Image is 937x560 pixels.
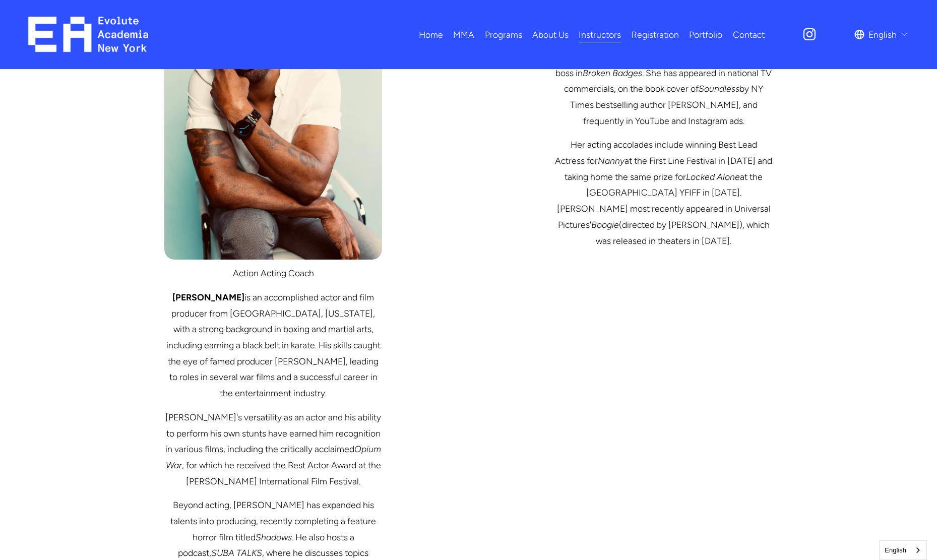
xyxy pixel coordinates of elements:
[166,444,384,470] em: Opium War
[485,27,522,43] span: Programs
[28,17,149,52] img: EA
[453,26,474,43] a: folder dropdown
[879,540,927,560] aside: Language selected: English
[583,68,642,78] em: Broken Badges
[686,171,740,182] em: Locked Alone
[854,26,909,43] div: language picker
[699,83,739,94] em: Soundless
[880,541,926,559] a: English
[485,26,522,43] a: folder dropdown
[453,27,474,43] span: MMA
[164,409,382,489] p: [PERSON_NAME]'s versatility as an actor and his ability to perform his own stunts have earned him...
[868,27,897,43] span: English
[532,26,569,43] a: About Us
[419,26,443,43] a: Home
[591,219,619,230] em: Boogie
[256,532,292,542] em: Shadows
[555,137,773,248] p: Her acting accolades include winning Best Lead Actress for at the First Line Festival in [DATE] a...
[733,26,765,43] a: Contact
[555,17,773,129] p: [PERSON_NAME] has portrayed a wide range of characters, from the innocent victims in the Emmy-win...
[172,292,244,302] strong: [PERSON_NAME]
[802,27,817,42] a: Instagram
[211,547,262,558] em: SUBA TALKS
[164,289,382,401] p: is an accomplished actor and film producer from [GEOGRAPHIC_DATA], [US_STATE], with a strong back...
[164,265,382,281] p: Action Acting Coach
[689,26,722,43] a: Portfolio
[579,26,621,43] a: Instructors
[632,26,679,43] a: Registration
[598,155,624,166] em: Nanny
